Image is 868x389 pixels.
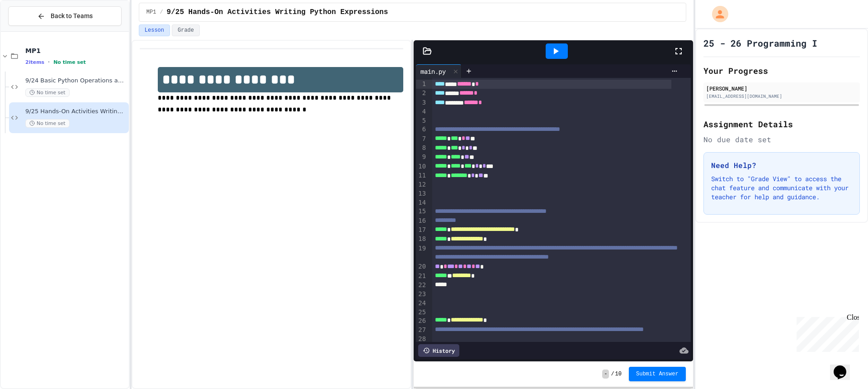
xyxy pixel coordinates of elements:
h2: Your Progress [703,64,860,77]
div: 17 [416,226,427,235]
div: 23 [416,290,427,299]
div: 2 [416,89,427,98]
span: / [160,9,163,16]
div: History [418,344,459,357]
div: 10 [416,162,427,171]
div: 8 [416,144,427,153]
div: 26 [416,317,427,326]
span: / [611,370,614,378]
div: My Account [703,4,731,24]
span: 10 [615,370,622,378]
div: 20 [416,262,427,271]
div: main.py [416,64,462,78]
div: 5 [416,116,427,125]
div: 13 [416,189,427,198]
span: Back to Teams [51,11,93,21]
span: MP1 [146,9,156,16]
span: - [602,370,609,379]
button: Grade [172,24,200,36]
h1: 25 - 26 Programming I [703,37,817,49]
div: Chat with us now!Close [4,4,62,58]
div: 24 [416,299,427,308]
div: 21 [416,272,427,281]
div: 11 [416,171,427,180]
div: 6 [416,125,427,134]
button: Lesson [139,24,170,36]
div: 25 [416,308,427,317]
div: 14 [416,198,427,207]
div: 19 [416,244,427,263]
div: 15 [416,207,427,216]
span: 9/25 Hands-On Activities Writing Python Expressions [167,7,388,18]
div: [EMAIL_ADDRESS][DOMAIN_NAME] [706,93,857,100]
span: 9/24 Basic Python Operations and Functions [25,77,127,85]
div: main.py [416,67,450,76]
span: 9/25 Hands-On Activities Writing Python Expressions [25,108,127,115]
button: Back to Teams [8,6,122,26]
div: 27 [416,326,427,335]
span: No time set [53,59,86,65]
div: 18 [416,235,427,244]
iframe: chat widget [830,353,859,380]
div: 1 [416,80,427,89]
div: [PERSON_NAME] [706,84,857,92]
span: No time set [25,119,70,128]
div: 28 [416,335,427,353]
p: Switch to "Grade View" to access the chat feature and communicate with your teacher for help and ... [711,174,852,202]
div: 3 [416,98,427,107]
span: Submit Answer [636,370,679,378]
span: 2 items [25,59,44,65]
h2: Assignment Details [703,118,860,130]
div: 16 [416,216,427,226]
span: MP1 [25,47,127,55]
div: 4 [416,107,427,116]
div: No due date set [703,134,860,145]
iframe: chat widget [793,313,859,352]
h3: Need Help? [711,160,852,171]
div: 9 [416,153,427,162]
span: • [48,58,50,66]
div: 22 [416,281,427,290]
div: 12 [416,180,427,189]
span: No time set [25,88,70,97]
div: 7 [416,134,427,144]
button: Submit Answer [629,367,686,381]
